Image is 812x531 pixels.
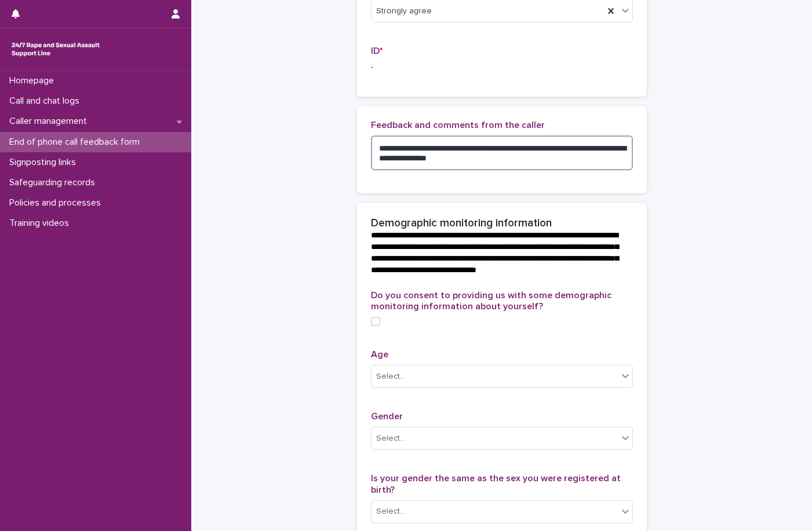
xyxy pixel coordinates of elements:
span: Strongly agree [376,5,432,17]
h2: Demographic monitoring information [371,217,552,230]
p: - [371,61,633,74]
p: Homepage [5,75,63,86]
p: Signposting links [5,157,85,168]
p: Caller management [5,116,96,127]
img: rhQMoQhaT3yELyF149Cw [9,38,102,61]
span: Do you consent to providing us with some demographic monitoring information about yourself? [371,291,611,311]
p: Safeguarding records [5,177,104,188]
p: End of phone call feedback form [5,137,149,148]
div: Select... [376,506,405,518]
span: ID [371,46,383,56]
p: Policies and processes [5,197,110,208]
span: Is your gender the same as the sex you were registered at birth? [371,474,621,494]
div: Select... [376,371,405,383]
span: Feedback and comments from the caller [371,120,545,130]
p: Training videos [5,218,78,229]
p: Call and chat logs [5,96,89,107]
span: Age [371,350,388,359]
span: Gender [371,412,403,421]
div: Select... [376,433,405,445]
